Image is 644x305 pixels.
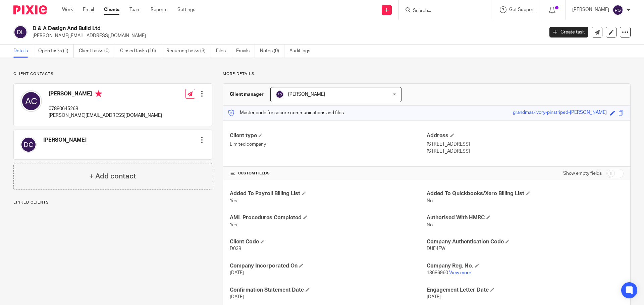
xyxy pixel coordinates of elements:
[20,90,42,112] img: svg%3E
[427,190,624,197] h4: Added To Quickbooks/Xero Billing List
[223,71,631,77] p: More details
[230,132,427,139] h4: Client type
[412,8,473,14] input: Search
[230,214,427,221] h4: AML Procedures Completed
[43,137,87,144] h4: [PERSON_NAME]
[427,223,433,227] span: No
[289,45,315,58] a: Audit logs
[33,32,539,39] p: [PERSON_NAME][EMAIL_ADDRESS][DOMAIN_NAME]
[129,6,141,13] a: Team
[79,45,115,58] a: Client tasks (0)
[230,141,427,148] p: Limited company
[13,45,33,58] a: Details
[612,5,623,15] img: svg%3E
[216,45,231,58] a: Files
[449,271,471,275] a: View more
[288,92,325,97] span: [PERSON_NAME]
[513,109,607,117] div: grandmas-ivory-pinstriped-[PERSON_NAME]
[230,287,427,294] h4: Confirmation Statement Date
[89,171,136,181] h4: + Add contact
[20,137,37,153] img: svg%3E
[49,90,162,99] h4: [PERSON_NAME]
[95,90,102,97] i: Primary
[228,109,344,116] p: Master code for secure communications and files
[13,25,28,39] img: svg%3E
[260,45,284,58] a: Notes (0)
[230,295,244,299] span: [DATE]
[33,25,438,32] h2: D & A Design And Build Ltd
[177,6,195,13] a: Settings
[49,105,162,112] p: 07880645268
[13,5,47,14] img: Pixie
[151,6,167,13] a: Reports
[276,90,284,98] img: svg%3E
[563,170,602,177] label: Show empty fields
[509,7,535,12] span: Get Support
[104,6,119,13] a: Clients
[83,6,94,13] a: Email
[427,132,624,139] h4: Address
[13,200,212,205] p: Linked clients
[230,246,241,251] span: D038
[230,199,237,203] span: Yes
[230,271,244,275] span: [DATE]
[549,27,588,37] a: Create task
[427,214,624,221] h4: Authorised With HMRC
[230,190,427,197] h4: Added To Payroll Billing List
[427,271,448,275] span: 13686960
[427,262,624,270] h4: Company Reg. No.
[230,262,427,270] h4: Company Incorporated On
[427,295,441,299] span: [DATE]
[38,45,74,58] a: Open tasks (1)
[120,45,161,58] a: Closed tasks (16)
[13,71,212,77] p: Client contacts
[427,141,624,148] p: [STREET_ADDRESS]
[230,238,427,245] h4: Client Code
[230,91,264,98] h3: Client manager
[427,148,624,155] p: [STREET_ADDRESS]
[230,171,427,176] h4: CUSTOM FIELDS
[49,112,162,119] p: [PERSON_NAME][EMAIL_ADDRESS][DOMAIN_NAME]
[427,199,433,203] span: No
[166,45,211,58] a: Recurring tasks (3)
[572,6,609,13] p: [PERSON_NAME]
[427,246,445,251] span: DUF4EW
[427,238,624,245] h4: Company Authentication Code
[236,45,255,58] a: Emails
[230,223,237,227] span: Yes
[427,287,624,294] h4: Engagement Letter Date
[62,6,73,13] a: Work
